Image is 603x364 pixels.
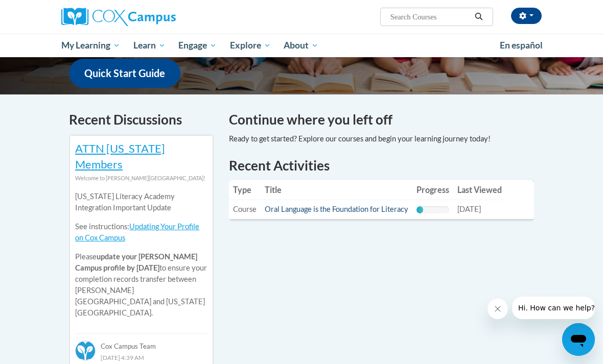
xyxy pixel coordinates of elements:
[69,59,180,88] a: Quick Start Guide
[61,8,211,26] a: Cox Campus
[75,252,197,272] b: update your [PERSON_NAME] Campus profile by [DATE]
[512,297,595,319] iframe: Message from company
[75,352,207,363] div: [DATE] 4:39 AM
[75,191,207,213] p: [US_STATE] Literacy Academy Integration Important Update
[511,8,542,24] button: Account Settings
[265,205,408,213] a: Oral Language is the Foundation for Literacy
[61,8,176,26] img: Cox Campus
[457,205,481,213] span: [DATE]
[261,180,412,200] th: Title
[284,39,318,52] span: About
[453,180,506,200] th: Last Viewed
[75,173,207,184] div: Welcome to [PERSON_NAME][GEOGRAPHIC_DATA]!
[488,299,508,319] iframe: Close message
[416,206,423,213] div: Progress, %
[233,205,257,213] span: Course
[69,110,214,130] h4: Recent Discussions
[229,180,261,200] th: Type
[133,39,166,52] span: Learn
[127,34,172,57] a: Learn
[75,221,207,244] p: See instructions:
[562,323,595,356] iframe: Button to launch messaging window
[75,341,96,361] img: Cox Campus Team
[75,333,207,352] div: Cox Campus Team
[389,11,471,23] input: Search Courses
[55,34,127,57] a: My Learning
[178,39,217,52] span: Engage
[75,184,207,326] div: Please to ensure your completion records transfer between [PERSON_NAME][GEOGRAPHIC_DATA] and [US_...
[229,156,534,175] h1: Recent Activities
[471,11,486,23] button: Search
[277,34,326,57] a: About
[54,34,549,57] div: Main menu
[223,34,277,57] a: Explore
[75,141,165,171] a: ATTN [US_STATE] Members
[172,34,223,57] a: Engage
[412,180,453,200] th: Progress
[230,39,271,52] span: Explore
[61,39,120,52] span: My Learning
[493,35,549,56] a: En español
[75,222,199,242] a: Updating Your Profile on Cox Campus
[500,40,543,51] span: En español
[229,110,534,130] h4: Continue where you left off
